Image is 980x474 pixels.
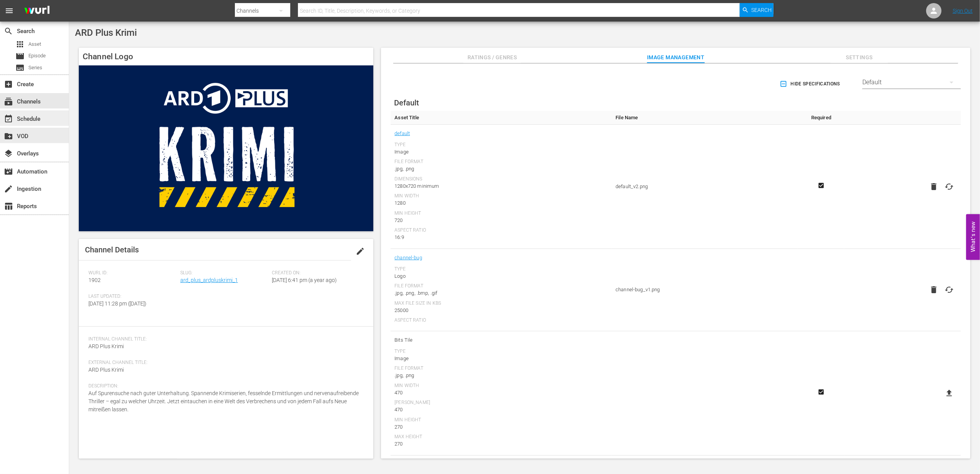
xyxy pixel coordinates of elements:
svg: Required [817,182,826,189]
span: Bits Tile [394,335,608,345]
div: Aspect Ratio [394,227,608,234]
span: Wurl ID: [88,270,176,276]
div: Image [394,355,608,362]
span: Asset [15,40,25,49]
span: Overlays [4,149,13,158]
div: .jpg, .png, .bmp, .gif [394,289,608,297]
span: Automation [4,167,13,176]
div: 470 [394,389,608,397]
h4: Channel Logo [79,48,373,65]
div: Aspect Ratio [394,317,608,324]
a: Sign Out [953,8,973,14]
span: Ingestion [4,184,13,194]
div: 25000 [394,307,608,314]
span: event_available [4,114,13,124]
div: 16:9 [394,234,608,241]
button: Hide Specifications [778,73,843,95]
span: Channel Details [85,245,139,254]
span: Search [4,27,13,36]
span: Internal Channel Title: [88,336,360,342]
th: Asset Title [391,111,612,125]
span: External Channel Title: [88,360,360,366]
div: .jpg, .png [394,372,608,379]
span: [DATE] 11:28 pm ([DATE]) [88,300,146,307]
span: Last Updated: [88,294,176,300]
button: Open Feedback Widget [966,214,980,260]
span: Hide Specifications [781,80,840,88]
div: 1280x720 minimum [394,182,608,190]
span: subscriptions [4,97,13,106]
td: default_v2.png [612,125,798,249]
button: edit [351,242,369,260]
span: ARD Plus Krimi [88,343,124,349]
div: Type [394,266,608,272]
img: ARD Plus Krimi [79,65,373,231]
a: ard_plus_ardpluskrimi_1 [180,277,238,283]
div: Min Width [394,193,608,199]
span: Slug: [180,270,268,276]
div: Dimensions [394,176,608,182]
span: Episode [28,52,46,60]
div: Min Height [394,417,608,423]
span: Default [394,98,419,107]
svg: Required [817,389,826,396]
div: Image [394,148,608,156]
span: Asset [28,40,41,48]
div: Type [394,142,608,148]
span: Reports [4,202,13,211]
div: Max Height [394,434,608,440]
span: Image Management [647,53,705,62]
span: 1902 [88,277,101,283]
span: menu [5,6,14,15]
span: Search [751,3,772,17]
div: [PERSON_NAME] [394,400,608,406]
div: File Format [394,366,608,372]
div: .jpg, .png [394,165,608,173]
span: ARD Plus Krimi [88,367,124,373]
img: ans4CAIJ8jUAAAAAAAAAAAAAAAAAAAAAAAAgQb4GAAAAAAAAAAAAAAAAAAAAAAAAJMjXAAAAAAAAAAAAAAAAAAAAAAAAgAT5G... [18,2,55,20]
span: ARD Plus Krimi [75,27,137,38]
span: Created On: [272,270,360,276]
div: Default [862,72,961,93]
th: Required [798,111,844,125]
a: default [394,129,410,139]
div: Max File Size In Kbs [394,300,608,307]
span: Episode [15,52,25,61]
div: File Format [394,159,608,165]
span: edit [356,247,365,256]
div: Min Height [394,210,608,217]
span: Description: [88,383,360,389]
div: 720 [394,217,608,224]
div: 470 [394,406,608,414]
span: [DATE] 6:41 pm (a year ago) [272,277,337,283]
span: Ratings / Genres [463,53,521,62]
div: File Format [394,283,608,289]
th: File Name [612,111,798,125]
button: Search [740,3,774,17]
div: 1280 [394,199,608,207]
div: Logo [394,272,608,280]
span: Settings [830,53,888,62]
td: channel-bug_v1.png [612,249,798,331]
span: Series [15,63,25,72]
span: VOD [4,132,13,141]
span: Series [28,64,42,72]
div: Type [394,349,608,355]
div: Min Width [394,383,608,389]
a: channel-bug [394,253,422,263]
div: 270 [394,440,608,448]
div: 270 [394,423,608,431]
span: Auf Spurensuche nach guter Unterhaltung. Spannende Krimiserien, fesselnde Ermittlungen und nerven... [88,390,359,412]
span: Create [4,80,13,89]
